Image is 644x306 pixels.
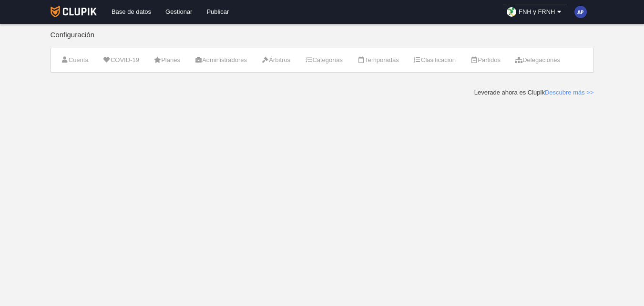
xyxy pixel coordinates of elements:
[256,53,296,67] a: Árbitros
[352,53,404,67] a: Temporadas
[189,53,252,67] a: Administradores
[56,53,94,67] a: Cuenta
[299,53,348,67] a: Categorías
[510,53,565,67] a: Delegaciones
[98,53,144,67] a: COVID-19
[507,7,516,17] img: OaHAuFULXqHY.30x30.jpg
[519,7,555,17] span: FNH y FRNH
[574,6,587,18] img: c2l6ZT0zMHgzMCZmcz05JnRleHQ9QVAmYmc9Mzk0OWFi.png
[148,53,185,67] a: Planes
[503,4,567,20] a: FNH y FRNH
[51,31,594,48] div: Configuración
[465,53,506,67] a: Partidos
[474,88,594,97] div: Leverade ahora es Clupik
[51,6,97,17] img: Clupik
[408,53,461,67] a: Clasificación
[545,89,594,96] a: Descubre más >>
